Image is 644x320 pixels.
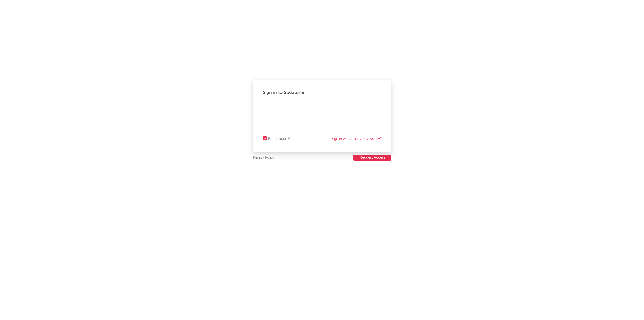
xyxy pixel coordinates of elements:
[331,136,381,142] a: Sign in with email / password
[353,155,391,161] button: Request Access
[253,155,275,161] a: Privacy Policy
[263,90,381,96] div: Sign in to Sodatone
[268,136,292,142] div: Remember Me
